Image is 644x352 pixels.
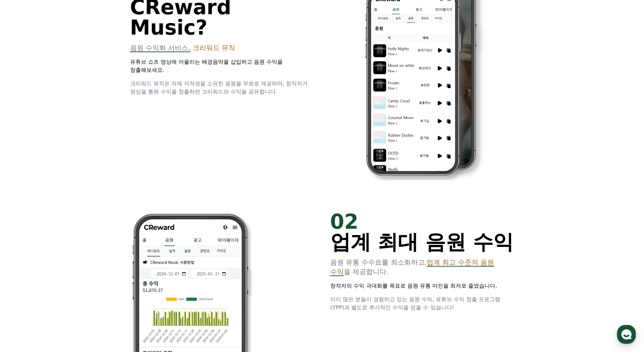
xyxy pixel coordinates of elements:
span: 크리워드 뮤직은 자체 저작권을 소유한 음원을 무료로 제공하며, 창작자가 영상을 통해 수익을 창출하면 크리워드와 수익을 공유합니다. [130,80,308,95]
div: 더보기 [5,205,19,211]
span: 이미 많은 분들이 경험하고 있는 음원 수익, 유튜브 수익 창출 프로그램(YPP)과 별도로 추가적인 수익을 얻을 수 있습니다! [330,296,501,311]
p: 음원 유통 수수료를 최소화하고, 을 제공합니다. [330,257,514,276]
p: 유튜브 쇼츠 영상에 어울리는 배경음악을 삽입하고 음원 수익을 창출해보세요. [130,58,314,74]
p: 창작자의 수익 극대화를 목표로 음원 유통 마진을 최저로 줄였습니다. [330,282,514,290]
span: 크리워드 뮤직 [193,44,235,52]
span: 음원 수익화 서비스, [130,44,191,52]
button: 상담 나가기 [5,215,126,228]
span: 업계 최대 음원 수익 [330,230,514,254]
div: 02 [330,211,514,232]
